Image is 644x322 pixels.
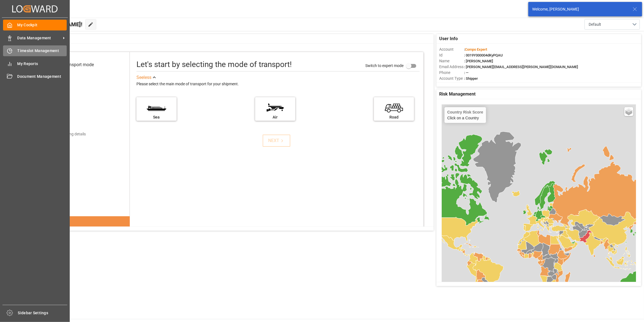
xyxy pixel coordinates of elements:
span: Account Type [439,76,464,81]
span: Phone [439,70,464,76]
div: Air [258,114,293,120]
div: NEXT [268,137,285,144]
span: Default [589,22,601,27]
span: Hello [PERSON_NAME]! [23,19,82,30]
span: : [PERSON_NAME][EMAIL_ADDRESS][PERSON_NAME][DOMAIN_NAME] [464,65,578,69]
span: Compo Expert [465,47,487,51]
button: open menu [584,19,640,30]
a: Timeslot Management [3,45,67,56]
div: See less [136,74,151,81]
span: Account [439,47,464,52]
span: : [PERSON_NAME] [464,59,493,63]
a: Layers [624,107,633,116]
h4: Country Risk Score [447,110,483,114]
div: Click on a Country [447,110,483,120]
span: Document Management [17,74,67,79]
span: Id [439,52,464,58]
span: : — [464,71,469,75]
a: My Reports [3,58,67,69]
span: Email Address [439,64,464,70]
div: Road [377,114,411,120]
span: My Reports [17,61,67,67]
span: Risk Management [439,91,475,97]
span: Timeslot Management [17,48,67,54]
div: Sea [139,114,174,120]
div: Let's start by selecting the mode of transport! [136,59,292,70]
span: Data Management [17,35,61,41]
a: Document Management [3,71,67,82]
span: : [464,47,487,51]
span: Switch to expert mode [365,63,404,68]
span: Name [439,58,464,64]
button: NEXT [263,135,290,147]
span: : Shipper [464,76,478,81]
div: Select transport mode [51,61,94,68]
span: My Cockpit [17,22,67,28]
span: User Info [439,35,458,42]
div: Please select the main mode of transport for your shipment. [136,81,420,87]
span: : 0019Y000004dKyPQAU [464,53,503,57]
a: My Cockpit [3,20,67,30]
span: Sidebar Settings [18,310,68,316]
div: Welcome, [PERSON_NAME] [532,6,627,12]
